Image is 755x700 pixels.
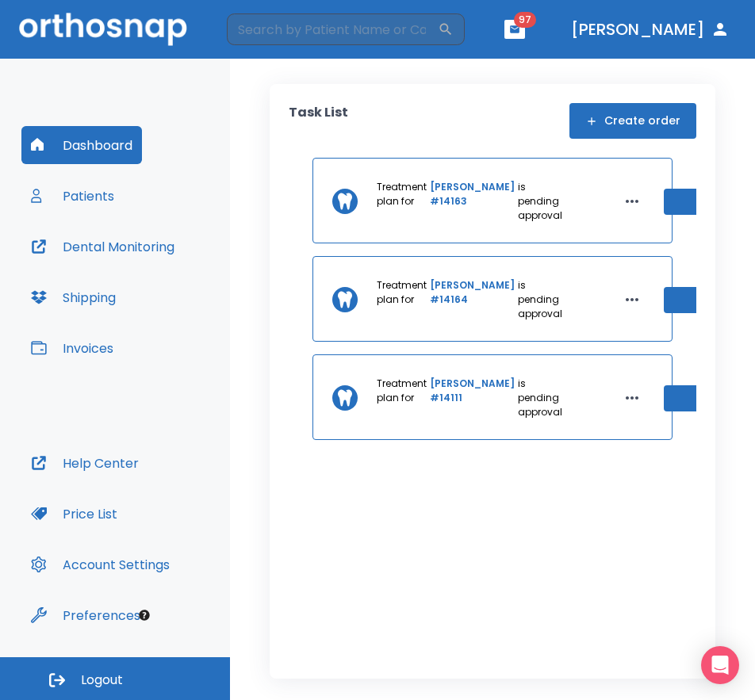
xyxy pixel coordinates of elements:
[21,329,123,367] button: Invoices
[19,13,187,45] img: Orthosnap
[569,103,696,139] button: Create order
[377,278,427,321] p: Treatment plan for
[514,12,536,28] span: 97
[289,103,348,139] p: Task List
[21,278,125,316] button: Shipping
[430,377,515,419] a: [PERSON_NAME] #14111
[518,377,562,419] p: is pending approval
[377,377,427,419] p: Treatment plan for
[21,228,184,266] button: Dental Monitoring
[81,671,123,689] span: Logout
[21,177,124,215] button: Patients
[377,180,427,223] p: Treatment plan for
[430,180,515,223] a: [PERSON_NAME] #14163
[518,180,562,223] p: is pending approval
[137,608,151,622] div: Tooltip anchor
[701,646,739,684] div: Open Intercom Messenger
[21,545,179,583] button: Account Settings
[227,13,438,45] input: Search by Patient Name or Case #
[21,596,150,634] button: Preferences
[21,495,127,533] button: Price List
[21,126,142,164] button: Dashboard
[430,278,515,321] a: [PERSON_NAME] #14164
[21,444,148,482] button: Help Center
[518,278,562,321] p: is pending approval
[565,15,736,44] button: [PERSON_NAME]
